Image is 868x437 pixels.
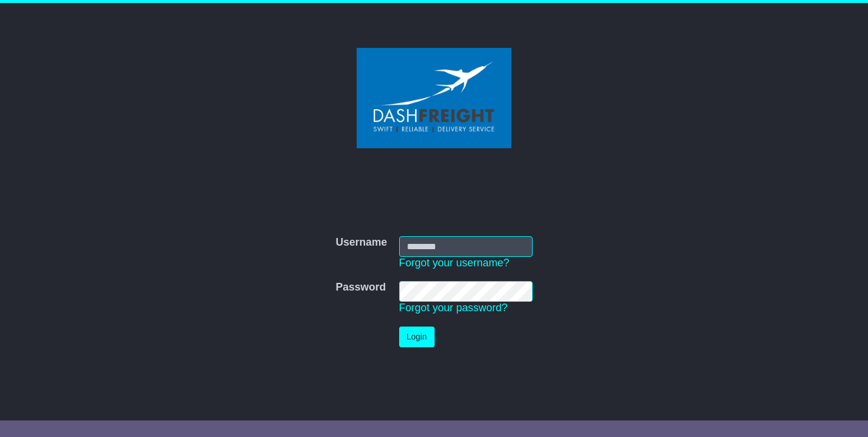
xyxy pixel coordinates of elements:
a: Forgot your username? [399,257,510,269]
button: Login [399,327,435,347]
img: Dash Freight [357,48,511,148]
label: Password [335,281,386,294]
a: Forgot your password? [399,302,508,314]
label: Username [335,236,387,249]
